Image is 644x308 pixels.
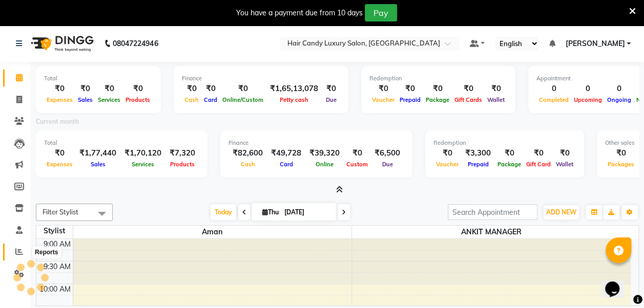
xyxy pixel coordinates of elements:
[448,204,537,220] input: Search Appointment
[75,96,95,103] span: Sales
[277,96,311,103] span: Petty cash
[41,239,73,250] div: 9:00 AM
[433,147,461,159] div: ₹0
[120,147,165,159] div: ₹1,70,120
[168,161,197,168] span: Products
[369,83,397,95] div: ₹0
[266,83,322,95] div: ₹1,65,13,078
[32,246,60,258] div: Reports
[37,284,73,295] div: 10:00 AM
[495,161,524,168] span: Package
[44,83,75,95] div: ₹0
[536,96,571,103] span: Completed
[605,147,637,159] div: ₹0
[485,83,507,95] div: ₹0
[182,83,201,95] div: ₹0
[44,147,75,159] div: ₹0
[524,161,553,168] span: Gift Card
[182,74,340,83] div: Finance
[461,147,495,159] div: ₹3,300
[44,96,75,103] span: Expenses
[565,38,625,49] span: [PERSON_NAME]
[44,74,153,83] div: Total
[211,204,236,220] span: Today
[26,29,96,58] img: logo
[44,139,199,147] div: Total
[44,161,75,168] span: Expenses
[465,161,491,168] span: Prepaid
[423,83,452,95] div: ₹0
[88,161,108,168] span: Sales
[553,161,576,168] span: Wallet
[305,147,344,159] div: ₹39,320
[452,83,485,95] div: ₹0
[365,4,397,21] button: Pay
[544,205,579,219] button: ADD NEW
[123,83,153,95] div: ₹0
[536,83,571,95] div: 0
[605,161,637,168] span: Packages
[260,208,281,216] span: Thu
[369,74,507,83] div: Redemption
[36,226,73,236] div: Stylist
[281,205,333,220] input: 2025-09-04
[524,147,553,159] div: ₹0
[370,147,404,159] div: ₹6,500
[322,83,340,95] div: ₹0
[344,161,370,168] span: Custom
[73,226,352,238] span: Aman
[277,161,296,168] span: Card
[36,117,79,126] label: Current month
[220,83,266,95] div: ₹0
[228,147,267,159] div: ₹82,600
[485,96,507,103] span: Wallet
[605,83,634,95] div: 0
[201,96,220,103] span: Card
[43,208,78,216] span: Filter Stylist
[220,96,266,103] span: Online/Custom
[433,139,576,147] div: Redemption
[423,96,452,103] span: Package
[546,208,576,216] span: ADD NEW
[95,83,123,95] div: ₹0
[75,83,95,95] div: ₹0
[236,8,363,18] div: You have a payment due from 10 days
[75,147,120,159] div: ₹1,77,440
[323,96,339,103] span: Due
[113,29,158,58] b: 08047224946
[123,96,153,103] span: Products
[352,226,631,238] span: ANKIT MANAGER
[41,261,73,272] div: 9:30 AM
[182,96,201,103] span: Cash
[452,96,485,103] span: Gift Cards
[605,96,634,103] span: Ongoing
[571,96,605,103] span: Upcoming
[267,147,305,159] div: ₹49,728
[369,96,397,103] span: Voucher
[129,161,157,168] span: Services
[228,139,404,147] div: Finance
[397,96,423,103] span: Prepaid
[95,96,123,103] span: Services
[313,161,336,168] span: Online
[433,161,461,168] span: Voucher
[397,83,423,95] div: ₹0
[571,83,605,95] div: 0
[201,83,220,95] div: ₹0
[380,161,396,168] span: Due
[165,147,199,159] div: ₹7,320
[495,147,524,159] div: ₹0
[344,147,370,159] div: ₹0
[238,161,258,168] span: Cash
[553,147,576,159] div: ₹0
[601,267,634,298] iframe: chat widget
